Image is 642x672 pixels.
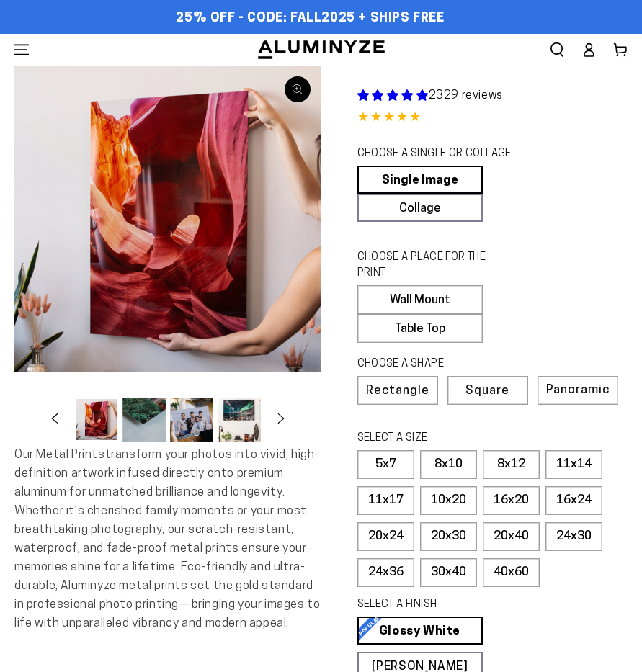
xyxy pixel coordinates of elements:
label: 30x40 [420,558,477,587]
label: 24x30 [545,522,602,551]
button: Slide left [39,404,71,436]
label: 40x60 [483,558,540,587]
label: Table Top [357,314,483,343]
a: Single Image [357,166,483,194]
span: Panoramic [546,384,610,396]
label: 20x40 [483,522,540,551]
label: 5x7 [357,450,414,479]
label: 24x36 [357,558,414,587]
span: Our Metal Prints transform your photos into vivid, high-definition artwork infused directly onto ... [14,449,320,630]
label: 16x24 [545,486,602,515]
span: Rectangle [366,385,429,397]
button: Slide right [265,404,297,436]
span: 25% OFF - Code: FALL2025 + Ships Free [176,11,444,27]
label: 11x17 [357,486,414,515]
button: Load image 3 in gallery view [170,398,213,442]
img: Aluminyze [257,39,386,61]
legend: SELECT A SIZE [357,431,514,447]
a: Collage [357,194,483,222]
span: Square [465,385,509,397]
label: 10x20 [420,486,477,515]
label: 11x14 [545,450,602,479]
label: 20x24 [357,522,414,551]
button: Load image 2 in gallery view [122,398,166,442]
label: 16x20 [483,486,540,515]
label: Wall Mount [357,285,483,314]
button: Load image 1 in gallery view [75,398,118,442]
legend: CHOOSE A SINGLE OR COLLAGE [357,146,514,162]
button: Load image 4 in gallery view [218,398,261,442]
summary: Menu [6,34,37,66]
legend: CHOOSE A SHAPE [357,357,514,372]
label: 20x30 [420,522,477,551]
label: 8x12 [483,450,540,479]
a: Glossy White [357,617,483,645]
legend: CHOOSE A PLACE FOR THE PRINT [357,250,514,282]
media-gallery: Gallery Viewer [14,66,321,447]
label: 8x10 [420,450,477,479]
legend: SELECT A FINISH [357,597,514,613]
div: 4.85 out of 5.0 stars [357,108,628,129]
summary: Search our site [541,34,573,66]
